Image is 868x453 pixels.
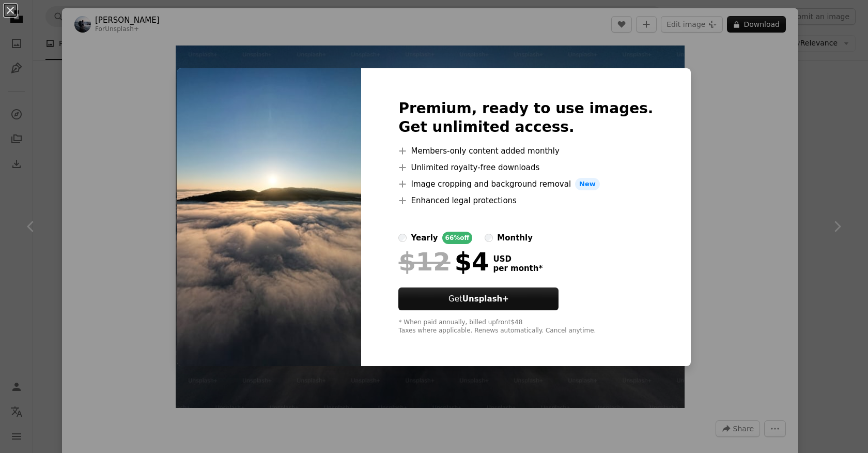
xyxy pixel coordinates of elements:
[398,248,489,275] div: $4
[398,319,653,335] div: * When paid annually, billed upfront $48 Taxes where applicable. Renews automatically. Cancel any...
[411,232,438,244] div: yearly
[398,99,653,137] h2: Premium, ready to use images. Get unlimited access.
[493,254,542,264] span: USD
[398,161,653,174] li: Unlimited royalty-free downloads
[493,264,542,273] span: per month *
[575,178,600,190] span: New
[398,288,559,310] button: GetUnsplash+
[177,68,361,366] img: premium_photo-1675314799569-1cc1353cc0b6
[398,178,653,190] li: Image cropping and background removal
[485,234,493,242] input: monthly
[398,248,450,275] span: $12
[398,194,653,207] li: Enhanced legal protections
[462,294,509,304] strong: Unsplash+
[398,145,653,157] li: Members-only content added monthly
[442,232,473,244] div: 66% off
[398,234,407,242] input: yearly66%off
[497,232,533,244] div: monthly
